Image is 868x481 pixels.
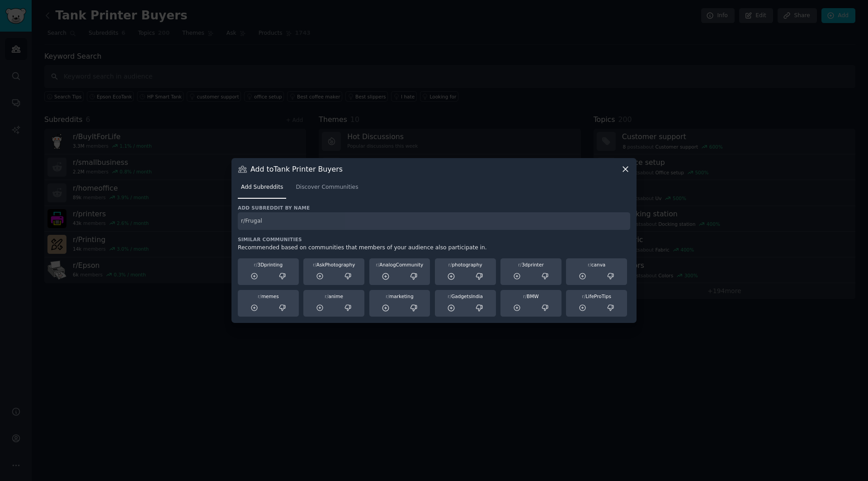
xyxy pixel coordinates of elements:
[504,293,558,299] div: BMW
[438,293,493,299] div: GadgetsIndia
[238,236,630,243] h3: Similar Communities
[448,262,452,267] span: r/
[238,205,630,211] h3: Add subreddit by name
[438,262,493,268] div: photography
[376,262,379,267] span: r/
[386,294,389,299] span: r/
[588,262,591,267] span: r/
[254,262,258,267] span: r/
[241,293,296,299] div: memes
[307,262,361,268] div: AskPhotography
[373,293,427,299] div: marketing
[307,293,361,299] div: anime
[241,183,283,191] span: Add Subreddits
[325,294,328,299] span: r/
[569,262,624,268] div: canva
[448,294,451,299] span: r/
[569,293,624,299] div: LifeProTips
[582,294,585,299] span: r/
[238,180,286,199] a: Add Subreddits
[518,262,522,267] span: r/
[241,262,296,268] div: 3Dprinting
[258,294,261,299] span: r/
[373,262,427,268] div: AnalogCommunity
[523,294,527,299] span: r/
[238,244,630,252] div: Recommended based on communities that members of your audience also participate in.
[313,262,316,267] span: r/
[296,183,358,191] span: Discover Communities
[292,180,361,199] a: Discover Communities
[250,164,343,174] h3: Add to Tank Printer Buyers
[504,262,558,268] div: 3dprinter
